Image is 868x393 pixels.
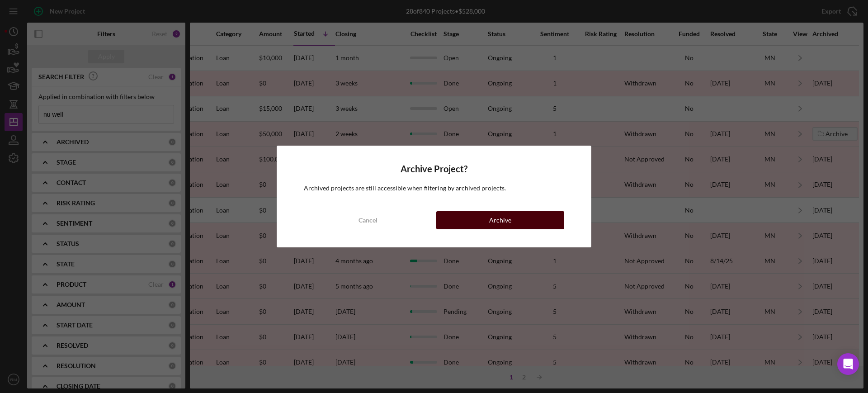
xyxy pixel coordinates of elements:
div: Cancel [359,211,377,229]
div: Open Intercom Messenger [837,353,859,375]
p: Archived projects are still accessible when filtering by archived projects. [304,183,564,193]
h4: Archive Project? [304,164,564,174]
div: Archive [489,211,511,229]
button: Archive [436,211,564,229]
button: Cancel [304,211,432,229]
